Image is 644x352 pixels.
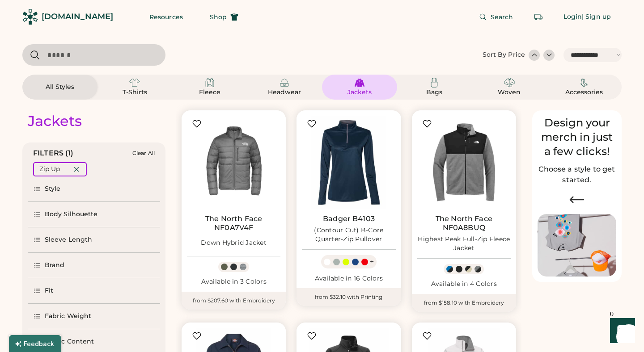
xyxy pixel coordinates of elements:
h2: Choose a style to get started. [538,164,616,185]
div: [DOMAIN_NAME] [42,11,113,22]
div: All Styles [40,83,80,92]
img: Fleece Icon [204,77,215,88]
div: Down Hybrid Jacket [201,239,267,247]
img: Rendered Logo - Screens [22,9,38,25]
div: from $158.10 with Embroidery [412,294,516,312]
div: Woven [489,88,530,97]
img: Image of Lisa Congdon Eye Print on T-Shirt and Hat [538,214,616,277]
div: Sort By Price [483,50,525,59]
div: Body Silhouette [45,210,98,219]
div: (Contour Cut) B-Core Quarter-Zip Pullover [302,226,395,244]
div: from $207.60 with Embroidery [182,292,286,310]
a: The North Face NF0A7V4F [187,214,280,232]
div: Sleeve Length [45,235,92,244]
div: from $32.10 with Printing [297,288,401,306]
img: T-Shirts Icon [129,77,140,88]
img: Accessories Icon [579,77,589,88]
div: Fit [45,286,53,295]
div: Design your merch in just a few clicks! [538,116,616,159]
div: FILTERS (1) [33,148,74,159]
img: Bags Icon [429,77,440,88]
div: Fleece [190,88,230,97]
div: Fabric Weight [45,312,91,321]
div: Login [563,13,582,21]
img: Headwear Icon [279,77,290,88]
div: Available in 16 Colors [302,274,395,283]
a: Badger B4103 [323,214,375,223]
div: Jackets [28,112,82,130]
span: Shop [210,14,227,20]
button: Resources [139,8,194,26]
img: Jackets Icon [354,77,365,88]
button: Retrieve an order [530,8,547,26]
img: Badger B4103 (Contour Cut) B-Core Quarter-Zip Pullover [302,116,395,209]
div: + [370,257,374,267]
span: Search [491,14,513,20]
div: | Sign up [582,13,611,21]
button: Shop [199,8,249,26]
img: Woven Icon [504,77,515,88]
div: Clear All [132,150,155,156]
div: Fabric Content [45,337,94,346]
div: Available in 3 Colors [187,277,280,286]
div: Headwear [264,88,305,97]
div: Accessories [564,88,604,97]
div: Jackets [339,88,380,97]
img: The North Face NF0A7V4F Down Hybrid Jacket [187,116,280,209]
div: Highest Peak Full-Zip Fleece Jacket [417,235,511,253]
button: Search [468,8,524,26]
div: T-Shirts [114,88,155,97]
iframe: Front Chat [602,312,640,350]
div: Style [45,184,61,193]
div: Zip Up [39,165,60,174]
div: Brand [45,261,65,270]
div: Bags [414,88,454,97]
img: The North Face NF0A8BUQ Highest Peak Full-Zip Fleece Jacket [417,116,511,209]
div: Available in 4 Colors [417,280,511,289]
a: The North Face NF0A8BUQ [417,214,511,232]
